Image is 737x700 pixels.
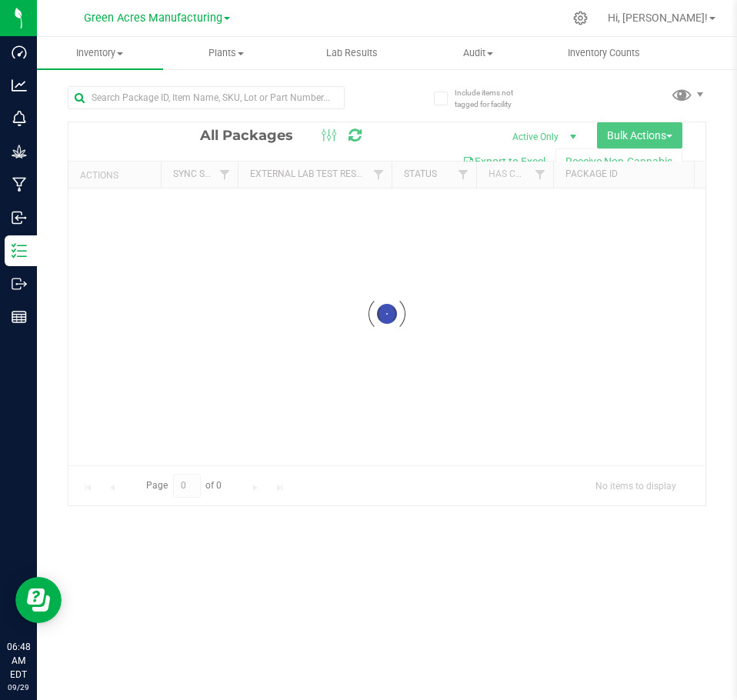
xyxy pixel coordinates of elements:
[12,309,27,325] inline-svg: Reports
[12,243,27,258] inline-svg: Inventory
[68,86,345,109] input: Search Package ID, Item Name, SKU, Lot or Part Number...
[547,46,661,60] span: Inventory Counts
[415,46,540,60] span: Audit
[164,46,288,60] span: Plants
[608,12,708,24] span: Hi, [PERSON_NAME]!
[7,640,30,682] p: 06:48 AM EDT
[7,682,30,693] p: 09/29
[12,78,27,93] inline-svg: Analytics
[415,37,541,69] a: Audit
[12,111,27,126] inline-svg: Monitoring
[37,37,163,69] a: Inventory
[289,37,415,69] a: Lab Results
[163,37,289,69] a: Plants
[571,11,590,25] div: Manage settings
[84,12,222,25] span: Green Acres Manufacturing
[12,144,27,159] inline-svg: Grow
[12,177,27,192] inline-svg: Manufacturing
[15,577,62,623] iframe: Resource center
[541,37,667,69] a: Inventory Counts
[12,276,27,292] inline-svg: Outbound
[37,46,163,60] span: Inventory
[12,45,27,60] inline-svg: Dashboard
[12,210,27,225] inline-svg: Inbound
[455,87,532,110] span: Include items not tagged for facility
[305,46,399,60] span: Lab Results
